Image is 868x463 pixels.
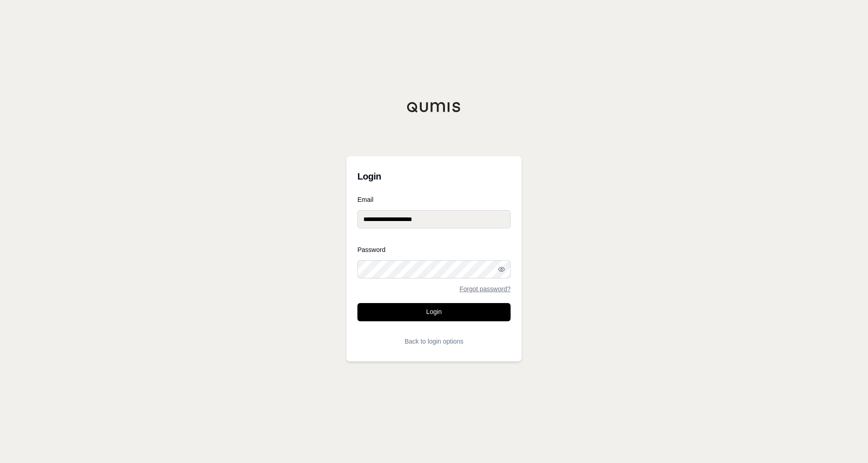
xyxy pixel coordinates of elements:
img: Qumis [407,102,461,113]
button: Login [357,303,511,321]
button: Back to login options [357,332,511,350]
label: Email [357,196,511,203]
label: Password [357,247,511,253]
h3: Login [357,167,511,185]
a: Forgot password? [460,286,511,292]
